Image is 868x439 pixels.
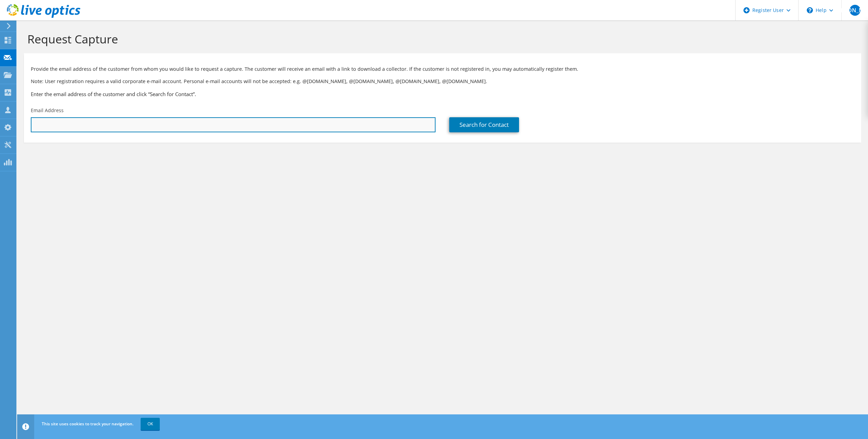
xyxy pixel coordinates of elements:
[141,418,160,430] a: OK
[807,7,813,13] svg: \n
[31,78,854,85] p: Note: User registration requires a valid corporate e-mail account. Personal e-mail accounts will ...
[42,421,133,427] span: This site uses cookies to track your navigation.
[850,5,860,16] span: [PERSON_NAME]
[31,90,854,98] h3: Enter the email address of the customer and click “Search for Contact”.
[449,117,519,132] a: Search for Contact
[31,65,854,73] p: Provide the email address of the customer from whom you would like to request a capture. The cust...
[27,32,854,46] h1: Request Capture
[31,107,64,114] label: Email Address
